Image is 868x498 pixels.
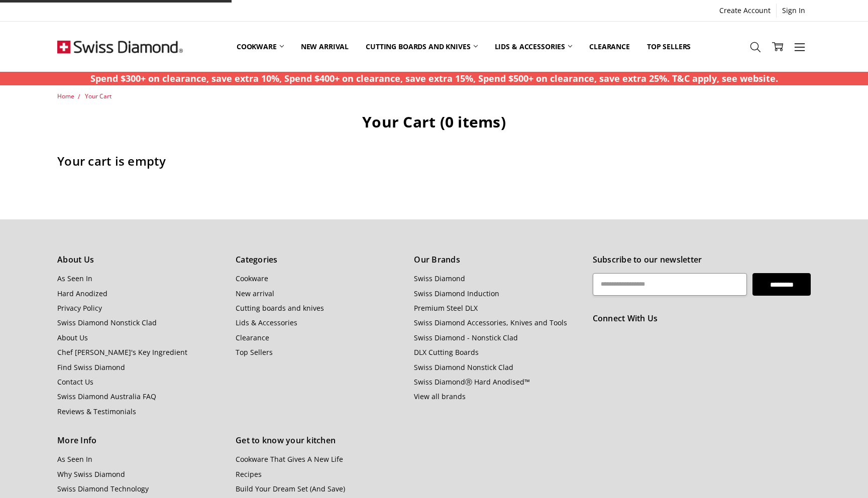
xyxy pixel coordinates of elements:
[85,92,112,100] a: Your Cart
[414,274,465,283] a: Swiss Diamond
[57,289,107,298] a: Hard Anodized
[57,333,88,342] a: About Us
[57,303,102,313] a: Privacy Policy
[414,362,513,372] a: Swiss Diamond Nonstick Clad
[777,4,811,18] a: Sign In
[57,469,125,479] a: Why Swiss Diamond
[57,92,74,100] a: Home
[414,289,499,298] a: Swiss Diamond Induction
[593,254,811,267] h5: Subscribe to our newsletter
[414,254,581,267] h5: Our Brands
[57,112,811,132] h1: Your Cart (0 items)
[638,24,699,69] a: Top Sellers
[236,289,274,298] a: New arrival
[57,434,225,447] h5: More Info
[236,484,345,493] a: Build Your Dream Set (And Save)
[57,274,92,283] a: As Seen In
[57,377,93,387] a: Contact Us
[236,347,273,357] a: Top Sellers
[57,454,92,464] a: As Seen In
[57,362,125,372] a: Find Swiss Diamond
[57,22,183,72] img: Free Shipping On Every Order
[581,24,638,69] a: Clearance
[236,274,268,283] a: Cookware
[57,154,811,169] h3: Your cart is empty
[236,333,269,342] a: Clearance
[236,454,343,464] a: Cookware That Gives A New Life
[57,254,225,267] h5: About Us
[593,312,811,325] h5: Connect With Us
[236,254,403,267] h5: Categories
[236,318,297,327] a: Lids & Accessories
[414,392,466,401] a: View all brands
[57,484,149,493] a: Swiss Diamond Technology
[236,434,403,447] h5: Get to know your kitchen
[57,407,136,416] a: Reviews & Testimonials
[357,24,486,69] a: Cutting boards and knives
[414,347,479,357] a: DLX Cutting Boards
[714,4,776,18] a: Create Account
[57,347,187,357] a: Chef [PERSON_NAME]'s Key Ingredient
[292,24,357,69] a: New arrival
[414,303,478,313] a: Premium Steel DLX
[414,333,518,342] a: Swiss Diamond - Nonstick Clad
[414,377,530,387] a: Swiss DiamondⓇ Hard Anodised™
[90,72,778,85] p: Spend $300+ on clearance, save extra 10%, Spend $400+ on clearance, save extra 15%, Spend $500+ o...
[486,24,581,69] a: Lids & Accessories
[414,318,567,327] a: Swiss Diamond Accessories, Knives and Tools
[236,303,324,313] a: Cutting boards and knives
[57,318,157,327] a: Swiss Diamond Nonstick Clad
[228,24,292,69] a: Cookware
[57,392,156,401] a: Swiss Diamond Australia FAQ
[236,469,262,479] a: Recipes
